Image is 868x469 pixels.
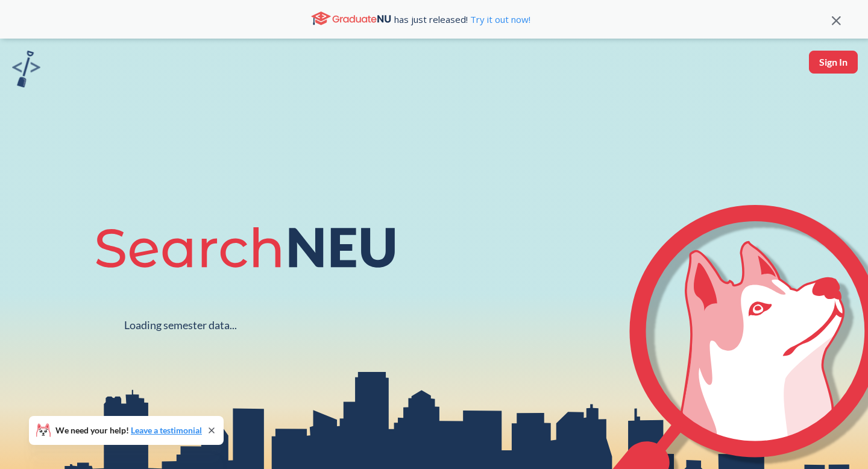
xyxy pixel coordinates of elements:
[12,51,40,91] a: sandbox logo
[131,425,202,435] a: Leave a testimonial
[55,426,202,435] span: We need your help!
[124,318,237,332] div: Loading semester data...
[394,13,530,26] span: has just released!
[12,51,40,87] img: sandbox logo
[809,51,858,74] button: Sign In
[468,13,530,25] a: Try it out now!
